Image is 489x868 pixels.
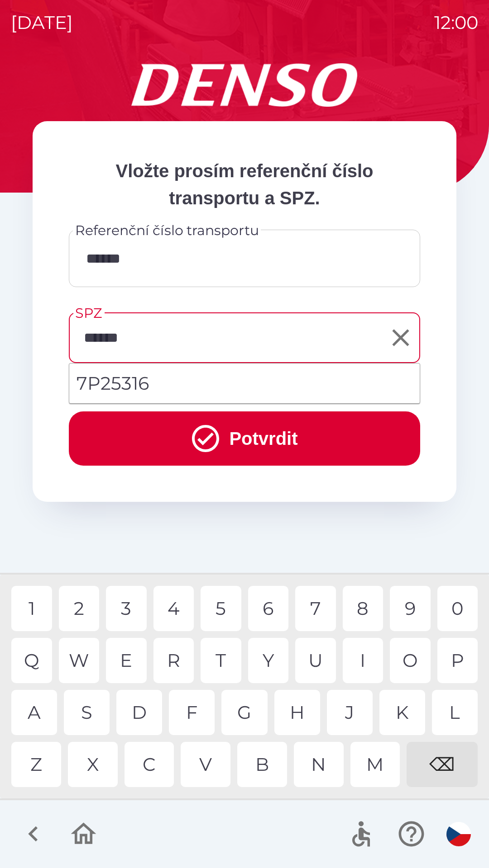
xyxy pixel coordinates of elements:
p: Vložte prosím referenční číslo transportu a SPZ. [69,157,420,212]
img: Logo [33,63,456,107]
button: Potvrdit [69,411,420,466]
label: SPZ [75,303,102,323]
li: 7P25316 [69,367,420,400]
p: 12:00 [434,9,478,36]
button: Clear [384,321,417,354]
p: [DATE] [11,9,73,36]
img: cs flag [446,822,471,846]
label: Referenční číslo transportu [75,221,259,240]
